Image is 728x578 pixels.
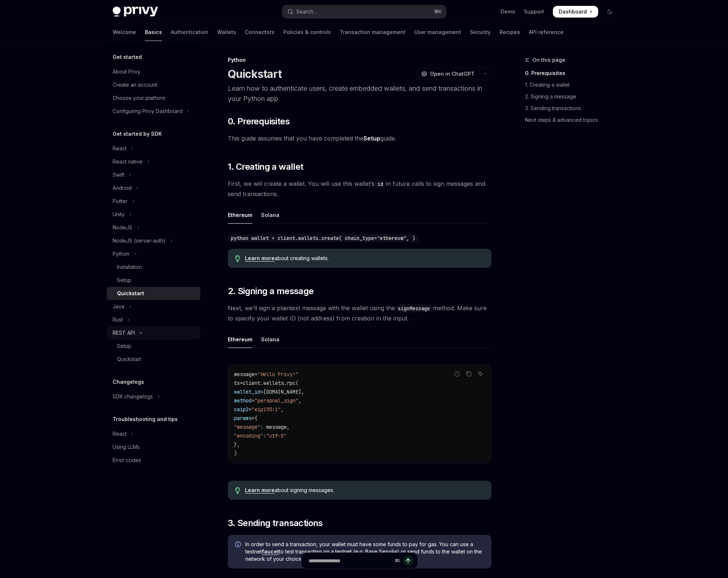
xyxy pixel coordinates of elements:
[228,517,323,529] span: 3. Sending transactions
[228,67,282,80] h1: Quickstart
[113,415,178,424] h5: Troubleshooting and tips
[296,7,317,16] div: Search...
[107,78,200,91] a: Create an account
[113,23,136,41] a: Welcome
[107,274,200,287] a: Setup
[107,105,200,118] button: Toggle Configuring Privy Dashboard section
[604,6,616,18] button: Toggle dark mode
[228,303,491,323] span: Next, we’ll sign a plaintext message with the wallet using the method. Make sure to specify your ...
[107,65,200,78] a: About Privy
[234,397,252,404] span: method
[282,5,446,18] button: Open search
[234,432,263,439] span: "encoding"
[261,206,279,224] div: Solana
[117,342,131,350] div: Setup
[403,556,413,566] button: Send message
[525,102,622,114] a: 3. Sending transactions
[228,206,252,224] div: Ethereum
[113,130,162,138] h5: Get started by SDK
[234,424,260,430] span: "message"
[525,67,622,79] a: 0. Prerequisites
[374,180,386,188] code: id
[414,23,461,41] a: User management
[532,56,565,64] span: On this page
[262,548,279,555] a: faucet
[113,7,158,17] img: dark logo
[260,389,263,395] span: =
[228,161,303,173] span: 1. Creating a wallet
[228,285,314,297] span: 2. Signing a message
[107,440,200,454] a: Using LLMs
[113,184,132,192] div: Android
[171,23,208,41] a: Authentication
[245,23,275,41] a: Connectors
[107,221,200,234] button: Toggle NodeJS section
[228,331,252,348] div: Ethereum
[113,67,140,76] div: About Privy
[107,427,200,440] button: Toggle React section
[117,289,144,298] div: Quickstart
[113,302,124,311] div: Java
[240,380,243,386] span: =
[559,8,587,15] span: Dashboard
[235,541,242,549] svg: Info
[252,397,254,404] span: =
[107,339,200,353] a: Setup
[553,6,598,18] a: Dashboard
[107,247,200,260] button: Toggle Python section
[228,116,290,127] span: 0. Prerequisites
[257,371,298,378] span: "Hello Privy!"
[113,236,166,245] div: NodeJS (server-auth)
[434,9,442,15] span: ⌘ K
[107,353,200,366] a: Quickstart
[107,260,200,274] a: Installation
[113,456,141,465] div: Error codes
[234,389,260,395] span: wallet_id
[261,331,279,348] div: Solana
[234,371,254,378] span: message
[524,8,544,15] a: Support
[234,380,240,386] span: tx
[234,415,252,421] span: params
[107,234,200,247] button: Toggle NodeJS (server-auth) section
[234,450,237,457] span: )
[263,432,266,439] span: :
[245,255,275,262] a: Learn more
[113,429,127,438] div: React
[476,369,485,379] button: Ask AI
[235,255,240,262] svg: Tip
[254,415,257,421] span: {
[113,210,125,219] div: Unity
[281,406,284,413] span: ,
[234,406,249,413] span: caip2
[283,23,331,41] a: Policies & controls
[113,53,142,61] h5: Get started
[113,378,144,386] h5: Changelogs
[117,276,131,285] div: Setup
[266,432,287,439] span: "utf-8"
[228,133,491,143] span: This guide assumes that you have completed the guide.
[107,313,200,326] button: Toggle Rust section
[145,23,162,41] a: Basics
[263,389,304,395] span: [DOMAIN_NAME],
[113,170,124,179] div: Swift
[113,197,128,206] div: Flutter
[113,144,127,153] div: React
[113,443,140,451] div: Using LLMs
[107,390,200,403] button: Toggle SDK changelogs section
[107,208,200,221] button: Toggle Unity section
[525,79,622,91] a: 1. Creating a wallet
[245,487,484,494] div: about signing messages.
[117,263,142,271] div: Installation
[107,142,200,155] button: Toggle React section
[113,223,132,232] div: NodeJS
[452,369,462,379] button: Report incorrect code
[107,454,200,467] a: Error codes
[107,168,200,181] button: Toggle Swift section
[252,415,254,421] span: =
[395,304,433,312] code: signMessage
[228,56,491,64] div: Python
[243,380,298,386] span: client.wallets.rpc(
[107,287,200,300] a: Quickstart
[254,371,257,378] span: =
